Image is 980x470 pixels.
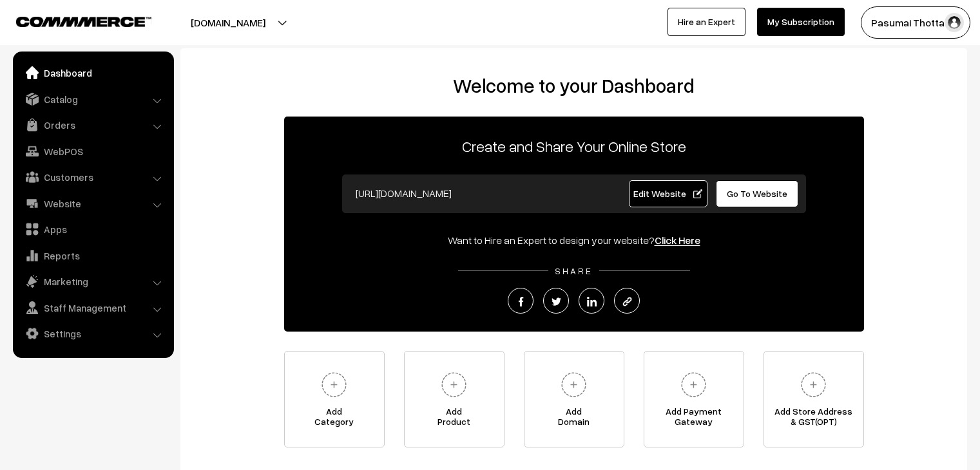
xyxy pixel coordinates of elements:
a: Add Store Address& GST(OPT) [764,351,864,447]
a: Website [16,192,169,215]
a: Staff Management [16,296,169,319]
a: Apps [16,218,169,241]
p: Create and Share Your Online Store [284,135,864,158]
span: Add Store Address & GST(OPT) [764,406,863,432]
a: Settings [16,322,169,345]
div: Want to Hire an Expert to design your website? [284,232,864,248]
img: plus.svg [676,367,711,402]
a: WebPOS [16,140,169,163]
span: Add Payment Gateway [644,406,744,432]
a: Customers [16,165,169,189]
span: Edit Website [633,188,702,199]
img: COMMMERCE [16,17,151,26]
a: Click Here [655,234,700,247]
a: Orders [16,113,169,136]
span: Add Domain [524,406,624,432]
a: AddProduct [404,351,504,447]
span: Add Product [405,406,504,432]
a: Add PaymentGateway [644,351,744,447]
img: plus.svg [316,367,352,402]
a: Reports [16,244,169,267]
a: AddCategory [284,351,385,447]
a: Dashboard [16,61,169,84]
h2: Welcome to your Dashboard [193,74,954,97]
a: COMMMERCE [16,13,129,28]
img: plus.svg [796,367,831,402]
a: Go To Website [716,180,799,207]
a: Catalog [16,88,169,111]
a: Hire an Expert [668,8,745,36]
span: Go To Website [727,188,787,199]
a: My Subscription [757,8,845,36]
span: Add Category [285,406,384,432]
img: user [945,13,964,32]
button: [DOMAIN_NAME] [146,6,311,39]
img: plus.svg [436,367,472,402]
img: plus.svg [556,367,591,402]
a: AddDomain [524,351,624,447]
a: Marketing [16,270,169,293]
button: Pasumai Thotta… [861,6,970,39]
span: SHARE [548,265,599,276]
a: Edit Website [629,180,707,207]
